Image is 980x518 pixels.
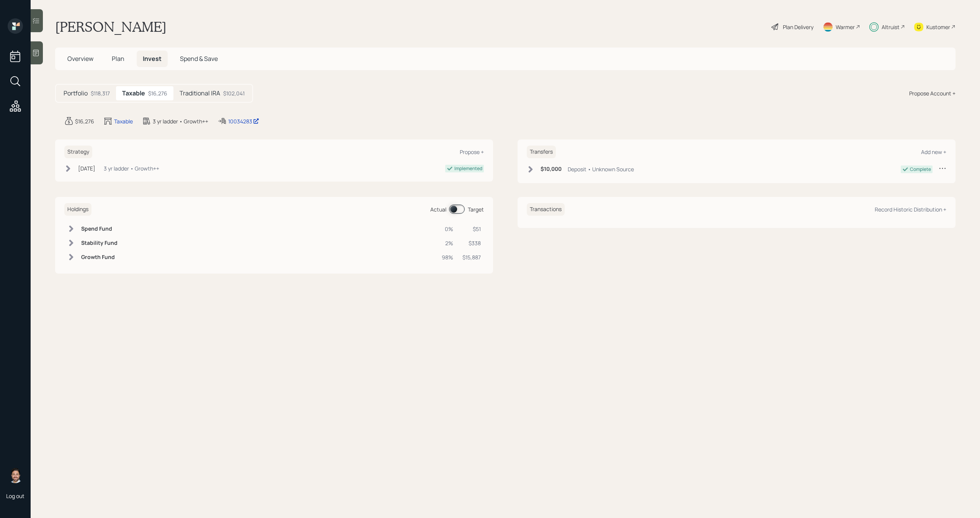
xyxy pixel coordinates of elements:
div: Complete [910,166,931,173]
div: Target [468,205,484,213]
div: $15,887 [462,253,481,261]
h6: Holdings [64,203,91,216]
div: 2% [442,239,453,247]
div: Add new + [921,148,946,156]
div: Propose + [460,148,484,156]
div: Altruist [882,23,900,31]
span: Spend & Save [180,54,218,63]
div: [DATE] [78,164,95,172]
div: 98% [442,253,453,261]
div: Propose Account + [909,89,955,97]
div: 3 yr ladder • Growth++ [153,117,208,125]
div: Kustomer [926,23,950,31]
div: Plan Delivery [783,23,813,31]
h6: Transactions [527,203,565,216]
h6: $10,000 [541,166,562,172]
div: Log out [6,492,24,500]
h6: Stability Fund [81,240,118,246]
div: Actual [430,205,446,213]
div: 3 yr ladder • Growth++ [104,164,159,172]
div: Deposit • Unknown Source [568,165,634,173]
img: michael-russo-headshot.png [8,468,23,483]
div: $16,276 [75,117,94,125]
div: $338 [462,239,481,247]
h6: Growth Fund [81,254,118,261]
div: $118,317 [91,89,110,97]
h6: Spend Fund [81,226,118,232]
h1: [PERSON_NAME] [55,18,167,35]
h6: Strategy [64,146,92,158]
div: Record Historic Distribution + [875,206,946,213]
div: $102,041 [223,89,245,97]
h5: Taxable [122,90,145,97]
div: Implemented [454,165,482,172]
div: 0% [442,225,453,233]
div: Taxable [114,117,133,125]
span: Overview [67,54,93,63]
h6: Transfers [527,146,556,158]
span: Invest [143,54,162,63]
h5: Traditional IRA [180,90,220,97]
div: 10034283 [228,117,259,125]
div: $51 [462,225,481,233]
div: Warmer [836,23,855,31]
h5: Portfolio [64,90,88,97]
span: Plan [112,54,124,63]
div: $16,276 [148,89,167,97]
